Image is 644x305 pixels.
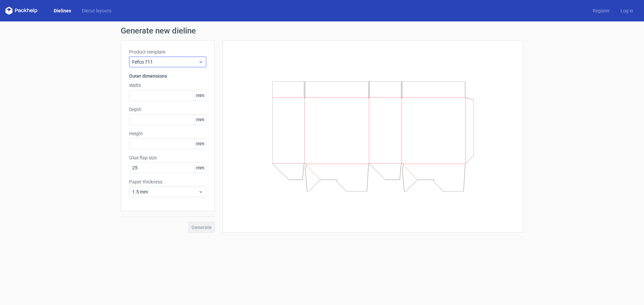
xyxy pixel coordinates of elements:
[129,154,206,161] label: Glue flap size
[194,139,206,149] span: mm
[129,49,206,55] label: Product template
[76,7,117,14] a: Diecut layouts
[132,188,198,195] span: 1.5 mm
[132,59,198,65] span: Fefco 711
[615,7,639,14] a: Log in
[194,90,206,100] span: mm
[129,178,206,185] label: Paper thickness
[121,27,523,35] h1: Generate new dieline
[194,115,206,125] span: mm
[129,106,206,113] label: Depth
[194,163,206,173] span: mm
[587,7,615,14] a: Register
[48,7,76,14] a: Dielines
[129,82,206,89] label: Width
[129,130,206,137] label: Height
[129,73,206,79] h3: Outer dimensions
